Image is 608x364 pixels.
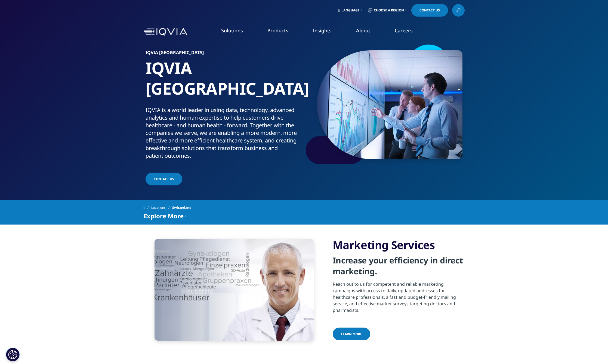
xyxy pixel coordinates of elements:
[317,50,462,159] img: 139_reviewing-data-on-screens.jpg
[313,27,332,34] a: Insights
[144,213,184,219] span: Explore More
[6,348,20,361] button: Paramètres des cookies
[395,27,413,34] a: Careers
[419,9,440,12] span: Contact Us
[356,27,370,34] a: About
[154,177,174,181] span: Contact us
[333,281,465,317] p: Reach out to us for competent and reliable marketing campaigns with access to daily, updated addr...
[144,28,187,36] img: IQVIA Healthcare Information Technology and Pharma Clinical Research Company
[172,203,192,213] span: Switzerland
[146,173,182,185] a: Contact us
[146,58,302,106] h1: IQVIA [GEOGRAPHIC_DATA]
[411,4,448,17] a: Contact Us
[333,238,465,252] h3: Marketing Services
[333,255,465,281] h4: Increase your efficiency in direct marketing.
[374,8,404,13] span: Choose a Region
[151,203,172,213] a: Locations
[189,19,465,45] nav: Primary
[146,106,302,163] p: IQVIA is a world leader in using data, technology, advanced analytics and human expertise to help...
[267,27,288,34] a: Products
[341,332,362,336] span: Learn more
[146,50,302,58] h6: IQVIA [GEOGRAPHIC_DATA]
[341,8,360,13] span: Language
[221,27,243,34] a: Solutions
[333,328,370,340] a: Learn more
